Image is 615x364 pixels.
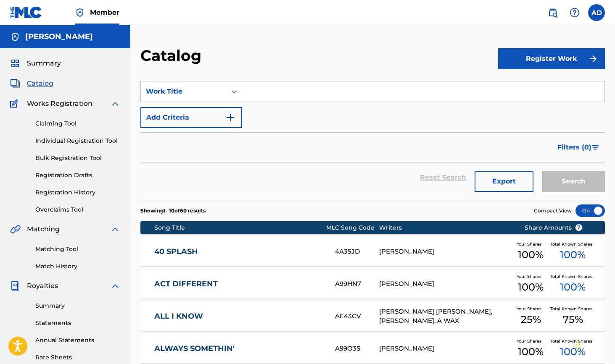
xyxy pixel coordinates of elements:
h5: aaron doppie [25,32,93,42]
span: Total Known Shares [550,338,596,344]
img: f7272a7cc735f4ea7f67.svg [588,54,598,64]
a: Annual Statements [35,336,120,345]
div: 4A35JD [335,247,379,257]
a: Rate Sheets [35,353,120,362]
img: filter [592,145,599,150]
a: CatalogCatalog [10,79,53,89]
button: Add Criteria [140,107,242,128]
span: Your Shares [517,273,545,280]
span: Share Amounts [525,223,583,232]
a: ACT DIFFERENT [154,279,324,289]
button: Filters (0) [552,137,605,158]
img: Royalties [10,281,20,291]
img: help [570,8,580,18]
span: Your Shares [517,241,545,247]
span: Compact View [534,207,572,215]
div: AE43CV [335,312,379,321]
img: 9d2ae6d4665cec9f34b9.svg [225,113,235,123]
button: Export [475,171,533,192]
div: [PERSON_NAME] [379,279,512,289]
span: Filters ( 0 ) [557,142,591,152]
form: Search Form [140,81,605,200]
h2: Catalog [140,46,206,65]
img: expand [110,281,120,291]
span: Matching [27,224,60,234]
a: Claiming Tool [35,119,120,128]
button: Register Work [498,48,605,69]
img: search [548,8,558,18]
div: [PERSON_NAME] [379,247,512,257]
span: Member [90,8,119,17]
div: [PERSON_NAME] [379,344,512,354]
span: Your Shares [517,306,545,312]
span: 100 % [518,280,544,295]
span: 100 % [560,280,586,295]
div: Drag [575,332,581,357]
a: Public Search [544,4,561,21]
a: Registration Drafts [35,171,120,180]
span: Total Known Shares [550,241,596,247]
a: ALWAYS SOMETHIN' [154,344,324,354]
a: Registration History [35,188,120,197]
div: Writers [379,223,512,232]
img: Matching [10,224,21,234]
span: Your Shares [517,338,545,344]
div: A99O3S [335,344,379,354]
img: expand [110,224,120,234]
a: Match History [35,262,120,271]
div: A99HN7 [335,279,379,289]
a: SummarySummary [10,58,61,68]
div: Song Title [154,223,326,232]
p: Showing 1 - 10 of 60 results [140,207,206,215]
span: Royalties [27,281,58,291]
div: User Menu [588,4,605,21]
span: 100 % [560,344,586,359]
img: Summary [10,58,20,68]
span: ? [575,224,582,231]
span: Total Known Shares [550,306,596,312]
span: Summary [27,58,61,68]
a: 40 SPLASH [154,247,324,257]
div: [PERSON_NAME] [PERSON_NAME], [PERSON_NAME], A WAX [379,307,512,326]
span: 100 % [560,247,586,262]
span: 75 % [563,312,583,327]
img: Accounts [10,32,20,42]
div: Work Title [146,86,222,97]
a: Summary [35,301,120,310]
a: ALL I KNOW [154,312,324,321]
span: Catalog [27,79,53,89]
a: Individual Registration Tool [35,136,120,145]
div: MLC Song Code [326,223,379,232]
span: 100 % [518,247,544,262]
span: 25 % [521,312,541,327]
img: Top Rightsholder [75,8,85,18]
span: Works Registration [27,99,92,109]
a: Statements [35,319,120,327]
img: Works Registration [10,99,21,109]
div: Help [566,4,583,21]
span: Total Known Shares [550,273,596,280]
img: Catalog [10,79,20,89]
iframe: Chat Widget [573,324,615,364]
a: Bulk Registration Tool [35,154,120,162]
a: Overclaims Tool [35,205,120,214]
span: 100 % [518,344,544,359]
img: expand [110,99,120,109]
iframe: Resource Center [591,236,615,305]
img: MLC Logo [10,6,42,18]
a: Matching Tool [35,245,120,254]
